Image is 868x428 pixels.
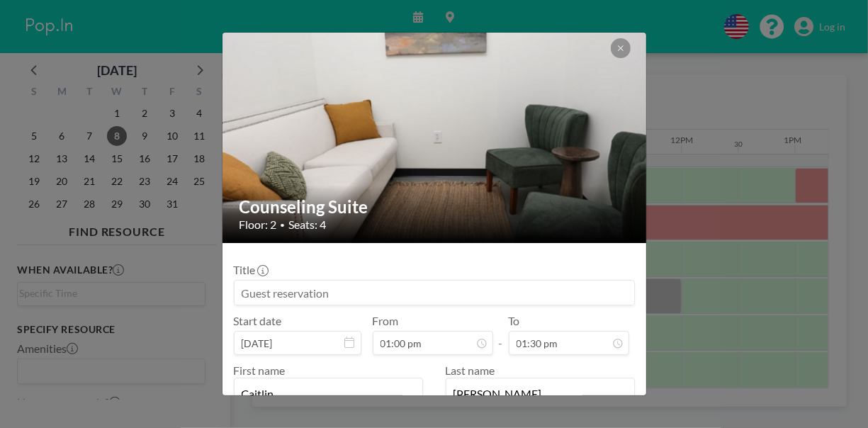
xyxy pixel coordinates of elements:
[239,218,277,232] span: Floor: 2
[234,314,282,328] label: Start date
[446,381,634,405] input: Last name
[499,319,503,350] span: -
[289,218,327,232] span: Seats: 4
[509,314,520,328] label: To
[373,314,399,328] label: From
[234,364,286,377] label: First name
[222,20,648,257] img: 537.png
[239,196,631,218] h2: Counseling Suite
[235,281,634,305] input: Guest reservation
[235,381,422,405] input: First name
[446,364,495,377] label: Last name
[281,220,286,230] span: •
[234,263,267,277] label: Title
